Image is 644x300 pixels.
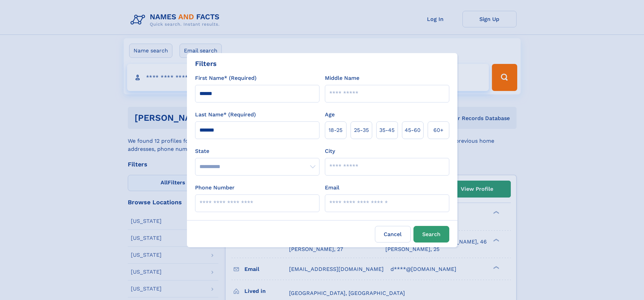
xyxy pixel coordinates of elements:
[413,226,449,243] button: Search
[195,111,256,119] label: Last Name* (Required)
[195,147,319,155] label: State
[195,184,235,192] label: Phone Number
[325,184,339,192] label: Email
[354,126,369,134] span: 25‑35
[195,74,257,82] label: First Name* (Required)
[325,111,335,119] label: Age
[325,74,359,82] label: Middle Name
[379,126,395,134] span: 35‑45
[433,126,444,134] span: 60+
[325,147,335,155] label: City
[405,126,421,134] span: 45‑60
[329,126,342,134] span: 18‑25
[375,226,411,243] label: Cancel
[195,59,217,69] div: Filters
